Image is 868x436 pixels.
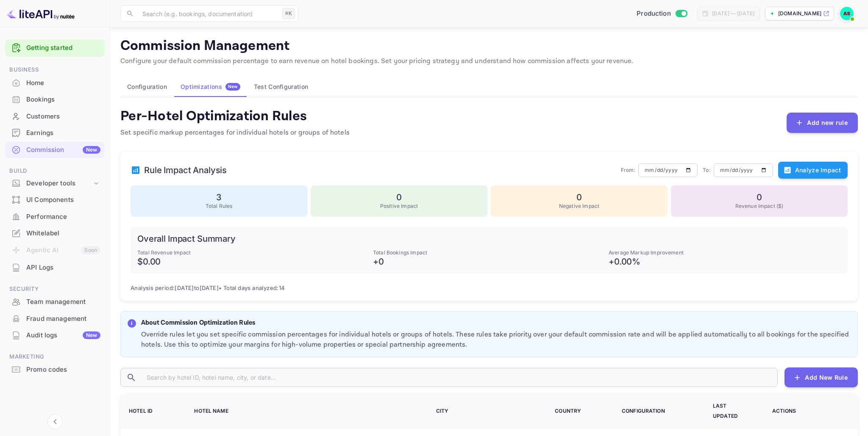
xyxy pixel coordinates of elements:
[498,202,661,210] p: Negative Impact
[5,75,105,91] div: Home
[47,414,63,429] button: Collapse navigation
[247,77,315,97] button: Test Configuration
[5,284,105,294] span: Security
[137,234,841,244] h6: Overall Impact Summary
[5,327,105,344] div: Audit logsNew
[778,10,821,17] p: [DOMAIN_NAME]
[5,225,105,242] div: Whitelabel
[5,91,105,107] a: Bookings
[5,259,105,276] div: API Logs
[120,128,350,138] p: Set specific markup percentages for individual hotels or groups of hotels
[5,125,105,141] a: Earnings
[637,9,671,19] span: Production
[5,176,105,191] div: Developer tools
[26,263,100,273] div: API Logs
[26,145,100,155] div: Commission
[5,166,105,176] span: Build
[5,361,105,377] a: Promo codes
[120,38,858,55] p: Commission Management
[373,249,605,257] p: Total Bookings Impact
[120,77,174,97] button: Configuration
[137,192,300,202] h6: 3
[26,78,100,88] div: Home
[83,331,100,339] div: New
[26,229,100,238] div: Whitelabel
[26,314,100,324] div: Fraud management
[137,5,279,22] input: Search (e.g. bookings, documentation)
[120,108,350,124] h4: Per-Hotel Optimization Rules
[5,91,105,108] div: Bookings
[317,192,481,202] h6: 0
[120,56,858,66] p: Configure your default commission percentage to earn revenue on hotel bookings. Set your pricing ...
[120,394,184,428] th: Hotel ID
[26,195,100,205] div: UI Components
[5,311,105,326] a: Fraud management
[137,257,370,267] h6: $ 0.00
[5,294,105,310] div: Team management
[609,257,841,267] h6: + 0.00 %
[131,284,848,293] span: Analysis period: [DATE] to [DATE] • Total days analyzed: 14
[678,202,841,210] p: Revenue Impact ($)
[5,39,105,57] div: Getting started
[26,212,100,222] div: Performance
[131,320,132,327] p: i
[621,166,635,174] p: From:
[141,318,851,328] p: About Commission Optimization Rules
[545,394,612,428] th: Country
[26,297,100,307] div: Team management
[144,165,227,175] h6: Rule Impact Analysis
[282,8,295,19] div: ⌘K
[5,259,105,275] a: API Logs
[787,113,858,133] button: Add new rule
[5,311,105,327] div: Fraud management
[633,9,690,19] div: Switch to Sandbox mode
[26,128,100,138] div: Earnings
[5,108,105,124] a: Customers
[762,394,858,428] th: Actions
[26,365,100,375] div: Promo codes
[5,125,105,141] div: Earnings
[26,43,100,53] a: Getting started
[26,331,100,340] div: Audit logs
[5,225,105,241] a: Whitelabel
[83,146,100,154] div: New
[840,7,854,20] img: Andreas Stefanis
[778,162,848,179] button: Analyze Impact
[373,257,605,267] h6: + 0
[184,394,426,428] th: Hotel Name
[678,192,841,202] h6: 0
[141,330,851,350] p: Override rules let you set specific commission percentages for individual hotels or groups of hot...
[181,83,240,91] div: Optimizations
[5,192,105,207] a: UI Components
[5,327,105,343] a: Audit logsNew
[703,394,762,428] th: Last Updated
[5,209,105,224] a: Performance
[140,368,778,386] input: Search by hotel ID, hotel name, city, or date...
[137,249,370,257] p: Total Revenue Impact
[498,192,661,202] h6: 0
[26,112,100,121] div: Customers
[5,192,105,208] div: UI Components
[5,75,105,91] a: Home
[317,202,481,210] p: Positive Impact
[5,294,105,309] a: Team management
[5,352,105,361] span: Marketing
[137,202,300,210] p: Total Rules
[5,209,105,225] div: Performance
[703,166,710,174] p: To:
[26,95,100,105] div: Bookings
[426,394,545,428] th: City
[612,394,703,428] th: Configuration
[5,361,105,378] div: Promo codes
[609,249,841,257] p: Average Markup Improvement
[7,7,75,20] img: LiteAPI logo
[5,65,105,75] span: Business
[785,367,858,388] button: Add New Rule
[225,84,240,89] span: New
[26,179,92,188] div: Developer tools
[712,10,754,17] div: [DATE] — [DATE]
[5,142,105,157] a: CommissionNew
[5,108,105,125] div: Customers
[5,142,105,158] div: CommissionNew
